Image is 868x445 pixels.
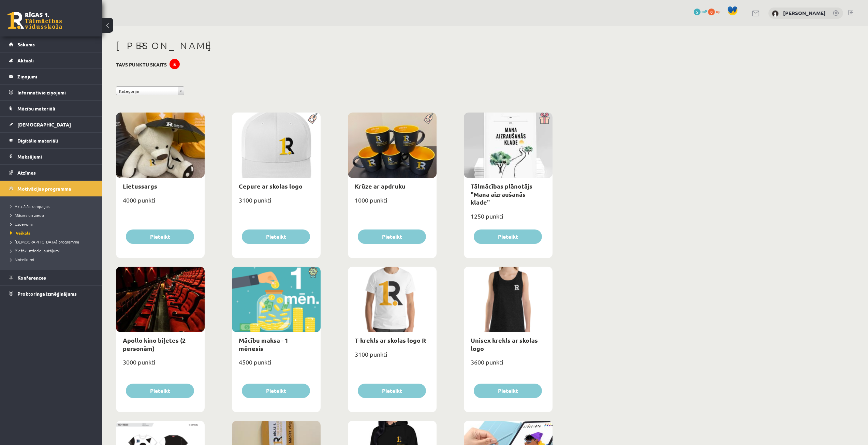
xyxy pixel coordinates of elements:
a: Uzdevumi [10,221,95,227]
legend: Ziņojumi [17,69,94,84]
img: Dāvana ar pārsteigumu [537,113,553,124]
a: Informatīvie ziņojumi [9,85,94,100]
a: Biežāk uzdotie jautājumi [10,248,95,254]
span: Kategorija [119,87,175,95]
a: Ziņojumi [9,69,94,84]
a: [PERSON_NAME] [783,10,826,16]
a: Rīgas 1. Tālmācības vidusskola [8,12,62,29]
a: Cepure ar skolas logo [239,182,303,190]
a: Mācies un ziedo [10,212,95,218]
button: Pieteikt [358,229,426,244]
h1: [PERSON_NAME] [116,40,553,51]
a: [DEMOGRAPHIC_DATA] [9,117,94,132]
img: Atlaide [305,267,321,278]
button: Pieteikt [474,384,542,398]
span: [DEMOGRAPHIC_DATA] [17,121,71,128]
a: Kategorija [116,86,184,95]
span: Uzdevumi [10,221,33,227]
div: 3000 punkti [116,356,205,373]
span: mP [702,9,707,14]
span: Digitālie materiāli [17,137,58,144]
a: Lietussargs [123,182,157,190]
a: Apollo kino biļetes (2 personām) [123,336,186,352]
h3: Tavs punktu skaits [116,62,167,68]
button: Pieteikt [242,384,310,398]
legend: Informatīvie ziņojumi [17,85,94,100]
div: 1250 punkti [464,210,553,227]
a: Veikals [10,230,95,236]
a: Mācību maksa - 1 mēnesis [239,336,288,352]
button: Pieteikt [474,229,542,244]
button: Pieteikt [358,384,426,398]
span: Veikals [10,230,30,236]
div: 3100 punkti [348,348,437,366]
span: Aktuālās kampaņas [10,204,49,209]
a: 5 mP [694,9,707,14]
button: Pieteikt [242,229,310,244]
span: Mācies un ziedo [10,212,44,218]
span: Proktoringa izmēģinājums [17,291,77,297]
div: 4000 punkti [116,194,205,211]
span: Biežāk uzdotie jautājumi [10,248,60,253]
div: 4500 punkti [232,356,321,373]
img: Populāra prece [421,113,437,124]
a: Motivācijas programma [9,181,94,196]
span: Atzīmes [17,169,36,176]
span: Sākums [17,41,35,47]
a: Aktuāli [9,53,94,68]
a: Sākums [9,36,94,52]
img: Pāvels Grišāns [772,10,779,17]
div: 5 [170,59,180,69]
a: Konferences [9,270,94,285]
a: Maksājumi [9,149,94,164]
a: Mācību materiāli [9,101,94,116]
a: Proktoringa izmēģinājums [9,286,94,301]
span: 5 [694,9,701,15]
legend: Maksājumi [17,149,94,164]
span: Mācību materiāli [17,105,55,112]
a: Tālmācības plānotājs "Mana aizraušanās klade" [471,182,532,206]
a: Aktuālās kampaņas [10,203,95,209]
a: [DEMOGRAPHIC_DATA] programma [10,239,95,245]
button: Pieteikt [126,229,194,244]
span: 0 [708,9,715,15]
a: Digitālie materiāli [9,133,94,148]
a: 0 xp [708,9,724,14]
span: Motivācijas programma [17,186,71,192]
div: 3100 punkti [232,194,321,211]
a: Krūze ar apdruku [355,182,406,190]
span: Konferences [17,275,46,281]
span: Noteikumi [10,257,34,262]
img: Populāra prece [305,113,321,124]
a: Noteikumi [10,256,95,263]
span: xp [716,9,720,14]
a: Atzīmes [9,165,94,180]
a: T-krekls ar skolas logo R [355,336,426,344]
span: [DEMOGRAPHIC_DATA] programma [10,239,79,244]
span: Aktuāli [17,57,34,63]
button: Pieteikt [126,384,194,398]
a: Unisex krekls ar skolas logo [471,336,538,352]
div: 3600 punkti [464,356,553,373]
div: 1000 punkti [348,194,437,211]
